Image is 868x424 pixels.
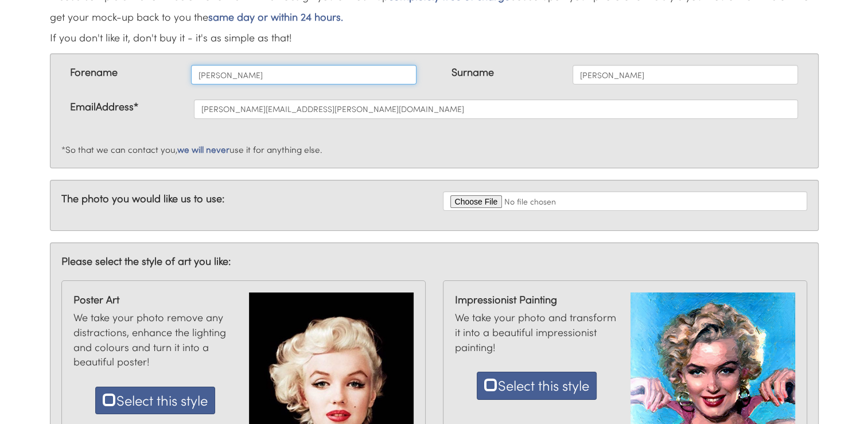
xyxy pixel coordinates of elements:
[177,144,229,155] em: we will never
[449,287,625,406] div: We take your photo and transform it into a beautiful impressionist painting!
[455,292,620,307] strong: Impressionist Painting
[477,372,597,399] button: Select this style
[73,292,238,307] strong: Poster Art
[61,144,322,155] small: *So that we can contact you, use it for anything else.
[61,254,231,268] strong: Please select the style of art you like:
[451,65,494,80] label: Surname
[95,387,215,414] button: Select this style
[70,99,138,114] label: EmailAddress*
[68,287,244,421] div: We take your photo remove any distractions, enhance the lighting and colours and turn it into a b...
[208,10,343,24] em: same day or within 24 hours.
[70,65,118,80] label: Forename
[61,191,224,205] strong: The photo you would like us to use:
